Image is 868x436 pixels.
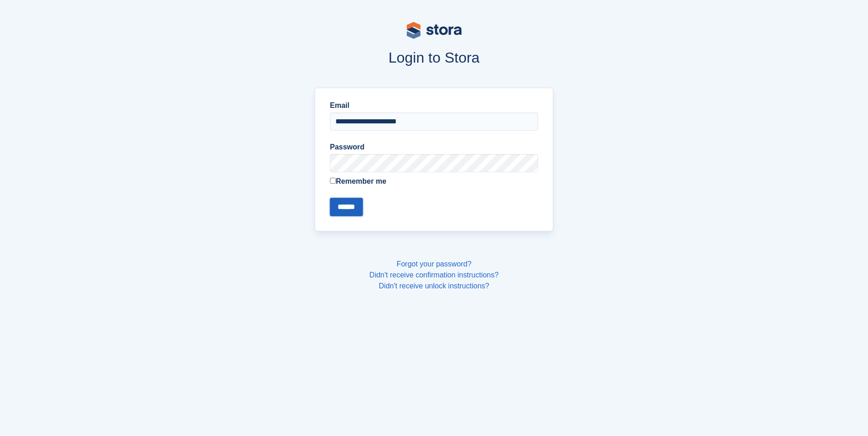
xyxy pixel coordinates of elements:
[330,142,538,153] label: Password
[330,100,538,111] label: Email
[407,22,462,39] img: stora-logo-53a41332b3708ae10de48c4981b4e9114cc0af31d8433b30ea865607fb682f29.svg
[140,49,728,66] h1: Login to Stora
[379,282,489,290] a: Didn't receive unlock instructions?
[330,178,336,184] input: Remember me
[330,176,538,187] label: Remember me
[397,260,472,268] a: Forgot your password?
[369,271,498,279] a: Didn't receive confirmation instructions?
